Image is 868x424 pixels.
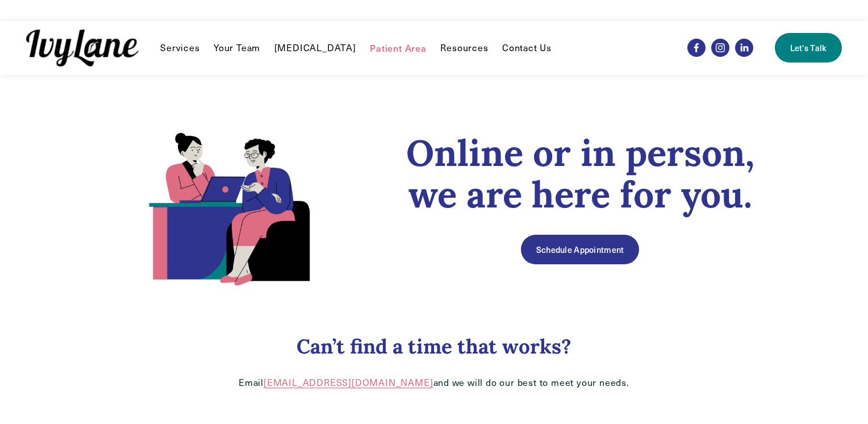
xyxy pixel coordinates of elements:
a: Let's Talk [775,33,842,63]
a: Instagram [711,39,729,57]
a: folder dropdown [160,41,199,55]
a: [EMAIL_ADDRESS][DOMAIN_NAME] [264,376,433,388]
span: Resources [440,42,488,54]
h1: Online or in person, we are here for you. [385,132,775,215]
a: Your Team [214,41,260,55]
a: Facebook [687,39,706,57]
a: LinkedIn [735,39,753,57]
a: Contact Us [502,41,552,55]
img: Ivy Lane Counseling &mdash; Therapy that works for you [26,30,139,66]
span: Services [160,42,199,54]
p: Email and we will do our best to meet your needs. [93,377,775,389]
a: Schedule Appointment [521,235,639,264]
a: [MEDICAL_DATA] [274,41,356,55]
a: folder dropdown [440,41,488,55]
h3: Can’t find a time that works? [93,334,775,359]
a: Patient Area [370,41,427,55]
